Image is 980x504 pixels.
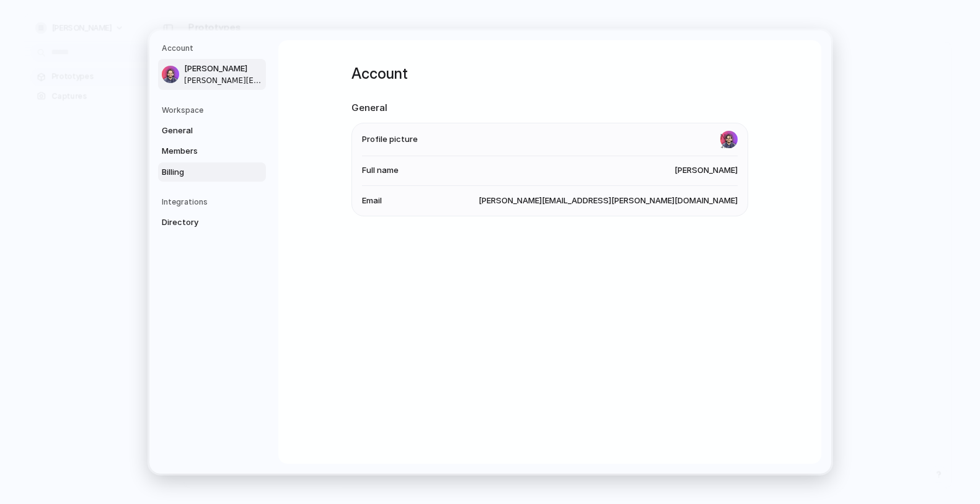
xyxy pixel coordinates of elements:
span: Billing [162,166,241,179]
h5: Account [162,43,266,54]
span: Members [162,145,241,157]
span: Profile picture [362,133,418,146]
h5: Integrations [162,197,266,208]
h2: General [351,101,748,115]
span: [PERSON_NAME][EMAIL_ADDRESS][PERSON_NAME][DOMAIN_NAME] [184,75,263,86]
span: [PERSON_NAME] [184,63,263,75]
span: General [162,125,241,137]
a: [PERSON_NAME][PERSON_NAME][EMAIL_ADDRESS][PERSON_NAME][DOMAIN_NAME] [158,59,266,90]
span: Email [362,195,382,207]
h1: Account [351,63,748,85]
h5: Workspace [162,105,266,116]
span: [PERSON_NAME] [674,164,738,177]
span: Full name [362,164,399,177]
a: General [158,121,266,141]
a: Billing [158,162,266,182]
span: Directory [162,216,241,229]
a: Directory [158,213,266,232]
a: Members [158,141,266,161]
span: [PERSON_NAME][EMAIL_ADDRESS][PERSON_NAME][DOMAIN_NAME] [479,195,738,207]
